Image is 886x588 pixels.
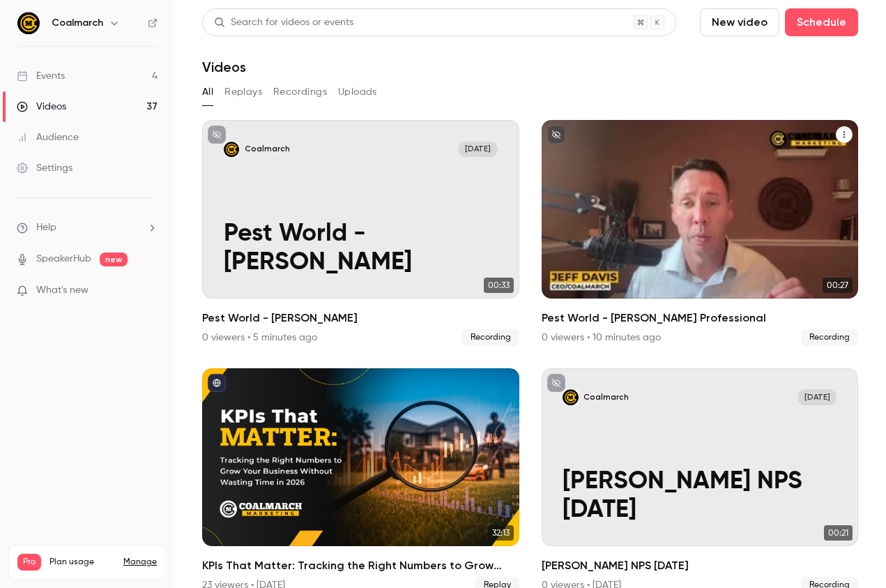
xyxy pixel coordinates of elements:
[17,100,66,114] div: Videos
[458,142,498,158] span: [DATE]
[563,389,579,405] img: Jeff NPS 9.24.25
[542,557,859,574] h2: [PERSON_NAME] NPS [DATE]
[17,554,41,571] span: Pro
[17,130,79,144] div: Audience
[208,374,226,392] button: published
[823,278,853,293] span: 00:27
[36,220,56,235] span: Help
[100,252,128,266] span: new
[224,81,262,103] button: Replays
[202,557,519,574] h2: KPIs That Matter: Tracking the Right Numbers to Grow Your Business Without Wasting Time in [DATE]
[17,12,40,34] img: Coalmarch
[202,8,858,580] section: Videos
[52,16,103,30] h6: Coalmarch
[700,8,779,36] button: New video
[202,59,246,75] h1: Videos
[17,161,72,175] div: Settings
[801,329,858,346] span: Recording
[542,120,859,346] a: 00:27Pest World - [PERSON_NAME] Professional0 viewers • 10 minutes agoRecording
[563,467,837,525] p: [PERSON_NAME] NPS [DATE]
[462,329,519,346] span: Recording
[273,81,327,103] button: Recordings
[583,392,629,403] p: Coalmarch
[785,8,858,36] button: Schedule
[224,220,498,277] p: Pest World - [PERSON_NAME]
[36,283,89,298] span: What's new
[49,557,115,568] span: Plan usage
[484,278,514,293] span: 00:33
[202,120,519,346] a: Pest World - Jeff FunCoalmarch[DATE]Pest World - [PERSON_NAME]00:33Pest World - [PERSON_NAME]0 vi...
[542,310,859,326] h2: Pest World - [PERSON_NAME] Professional
[547,374,565,392] button: unpublished
[338,81,377,103] button: Uploads
[224,142,240,158] img: Pest World - Jeff Fun
[202,120,519,346] li: Pest World - Jeff Fun
[214,15,353,30] div: Search for videos or events
[141,285,158,297] iframe: Noticeable Trigger
[547,126,565,144] button: unpublished
[17,69,65,83] div: Events
[797,389,837,405] span: [DATE]
[17,220,158,235] li: help-dropdown-opener
[488,525,514,541] span: 32:13
[202,81,213,103] button: All
[245,144,290,155] p: Coalmarch
[542,331,661,345] div: 0 viewers • 10 minutes ago
[123,557,157,568] a: Manage
[824,525,853,541] span: 00:21
[208,126,226,144] button: unpublished
[542,120,859,346] li: Pest World - Jeff Professional
[202,331,317,345] div: 0 viewers • 5 minutes ago
[202,310,519,326] h2: Pest World - [PERSON_NAME]
[36,252,91,266] a: SpeakerHub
